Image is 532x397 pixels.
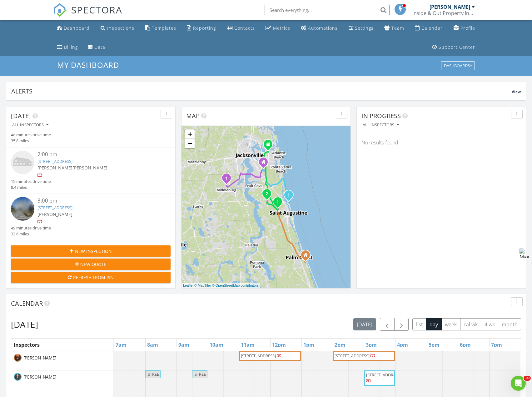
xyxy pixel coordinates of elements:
img: The Best Home Inspection Software - Spectora [53,3,67,17]
div: 49 Eagle Moon Lake Drive Lot 269, Saint Augustine, FL 32092 [267,193,271,197]
a: Dashboard [54,23,92,34]
a: Data [85,42,108,53]
div: 3:00 pm [37,197,157,205]
a: Leaflet [183,284,193,287]
span: [PERSON_NAME] [22,355,57,361]
div: Team [391,25,404,31]
span: [STREET_ADDRESS] [366,372,401,378]
a: Metrics [263,23,293,34]
div: 2631 Moorsfield Ln, Jacksonville FL 32225 [268,144,272,148]
a: Inspections [98,23,137,34]
button: All Inspectors [11,121,50,129]
div: Support Center [439,44,475,50]
img: house-placeholder-square-ca63347ab8c70e15b013bc22427d3df0f7f082c62ce06d78aee8ec4e70df452f.jpg [11,151,34,174]
a: Zoom out [185,139,195,148]
a: Settings [346,23,376,34]
span: New Quote [80,261,107,268]
span: Calendar [11,299,43,308]
i: 1 [225,176,228,181]
span: [PERSON_NAME] [22,374,57,380]
span: [STREET_ADDRESS]... [193,371,231,377]
div: 33.6 miles [11,231,51,237]
span: Inspectors [14,341,40,348]
iframe: Intercom live chat [511,376,526,391]
a: Automations (Basic) [298,23,340,34]
div: Metrics [273,25,290,31]
h2: [DATE] [11,318,38,331]
img: bj001.jpg [14,373,22,381]
span: [DATE] [11,112,31,120]
div: Settings [355,25,374,31]
div: 8 Emerald Lake Drive, Palm Coast Fl 32137 [306,255,309,259]
button: [DATE] [353,318,376,330]
a: 5pm [427,340,441,350]
button: All Inspectors [361,121,400,129]
button: Refresh from ISN [11,272,171,283]
div: 8.4 miles [11,184,51,190]
a: 2pm [333,340,347,350]
button: month [498,318,521,330]
a: 2:00 pm [STREET_ADDRESS] [PERSON_NAME][PERSON_NAME] 15 minutes drive time 8.4 miles [11,151,171,191]
div: 7945 Pine Lake Rd, Jacksonivlle FL 32256 [263,162,267,166]
div: Inspections [107,25,134,31]
span: Map [186,112,200,120]
span: View [512,89,521,94]
button: New Quote [11,259,171,270]
a: Zoom in [185,129,195,139]
a: 8am [146,340,160,350]
div: Alerts [11,87,512,95]
a: 7am [114,340,128,350]
span: New Inspection [75,248,112,254]
a: 11am [239,340,256,350]
a: 4pm [395,340,410,350]
div: 48 minutes drive time [11,132,51,138]
span: [PERSON_NAME] [37,165,72,171]
div: Automations [308,25,338,31]
a: © OpenStreetMap contributors [212,284,259,287]
span: [PERSON_NAME] [37,211,72,217]
a: Team [382,23,407,34]
a: Billing [54,42,80,53]
span: [STREET_ADDRESS] [147,371,181,377]
a: 7pm [490,340,504,350]
button: Next day [394,318,409,331]
a: 6pm [458,340,472,350]
span: In Progress [361,112,401,120]
a: Support Center [430,42,478,53]
button: Previous day [380,318,395,331]
div: Dashboard [64,25,90,31]
i: 1 [276,200,279,204]
button: New Inspection [11,245,171,257]
i: 1 [287,193,290,198]
a: 9am [177,340,191,350]
div: 15 minutes drive time [11,178,51,184]
div: Billing [64,44,78,50]
div: Profile [460,25,475,31]
div: 49 minutes drive time [11,225,51,231]
div: Reporting [193,25,216,31]
input: Search everything... [265,4,390,16]
i: 2 [266,192,268,196]
a: © MapTiler [194,284,211,287]
a: Contacts [224,23,257,34]
button: week [441,318,460,330]
div: Templates [152,25,176,31]
span: 10 [524,376,531,381]
div: Contacts [234,25,255,31]
button: day [426,318,442,330]
span: [PERSON_NAME] [72,165,107,171]
button: list [412,318,426,330]
span: My Dashboard [57,60,119,70]
div: [PERSON_NAME] [430,4,470,10]
div: 650 Drake Bay Terrace, Saint Augustine, FL 32084 [278,202,281,205]
a: 3pm [364,340,378,350]
a: Company Profile [451,23,478,34]
a: [STREET_ADDRESS] [37,205,72,210]
button: Dashboards [441,62,475,70]
div: 3113 S Ponte Vedra Blvd , Ponte Vedra Beach, FL 32082 [289,195,292,198]
a: 12pm [271,340,287,350]
div: | [181,283,260,288]
a: 3:00 pm [STREET_ADDRESS] [PERSON_NAME] 49 minutes drive time 33.6 miles [11,197,171,237]
button: cal wk [460,318,481,330]
a: 1pm [302,340,316,350]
